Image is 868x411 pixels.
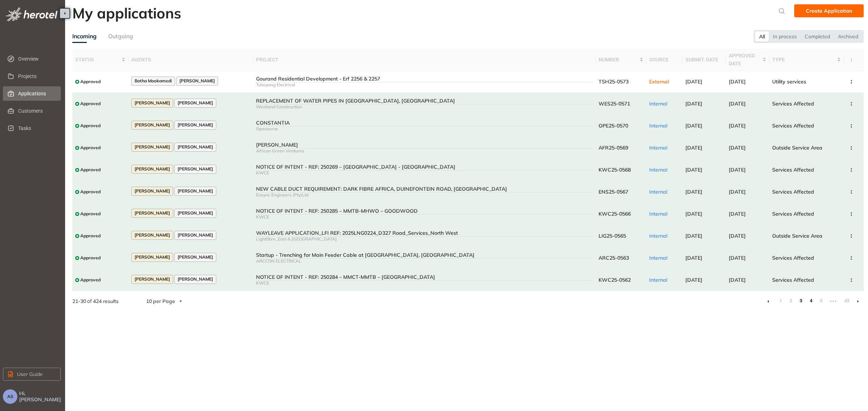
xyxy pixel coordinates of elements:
li: Previous Page [762,295,774,307]
span: ARC25-0563 [599,255,629,261]
span: [DATE] [685,211,702,217]
div: Incoming [72,32,97,41]
span: Approved [80,255,101,260]
span: Customers [18,104,55,118]
span: [PERSON_NAME] [178,233,213,238]
span: External [649,78,669,85]
li: 2 [787,295,794,307]
th: submit. date [682,49,726,71]
span: Approved [80,211,101,216]
span: Projects [18,69,55,83]
span: ••• [827,295,839,307]
span: [DATE] [729,189,746,195]
span: Botha Mookamedi [135,78,172,83]
span: number [599,56,638,64]
span: [DATE] [685,78,702,85]
span: Services Affected [772,211,814,217]
span: Services Affected [772,166,814,173]
th: source [646,49,682,71]
span: [PERSON_NAME] [135,189,170,194]
span: type [772,56,836,64]
span: [DATE] [685,189,702,195]
div: NEW CABLE DUCT REQUIREMENT: DARK FIBRE AFRICA, DUINEFONTEIN ROAD, [GEOGRAPHIC_DATA] [256,186,593,192]
span: [DATE] [685,122,702,129]
div: Archived [834,31,862,42]
span: Approved [80,233,101,238]
span: [PERSON_NAME] [178,144,213,150]
li: 43 [842,295,849,307]
div: of [61,297,130,305]
a: 43 [842,295,849,306]
div: All [755,31,769,42]
span: Approved [80,101,101,106]
div: NOTICE OF INTENT - REF: 250285 – MMTB-MHWO – GOODWOOD [256,208,593,214]
div: Completed [801,31,834,42]
span: OPE25-0570 [599,122,628,129]
div: KWCE [256,215,593,220]
div: WAYLEAVE APPLICATION_LFI REF: 2025LNG0224_D327 Road_Services_North West [256,230,593,236]
li: Next 5 Pages [827,295,839,307]
span: Internal [649,255,667,261]
span: Services Affected [772,277,814,283]
a: 4 [807,295,814,306]
span: [PERSON_NAME] [178,277,213,282]
div: Openserve [256,126,593,131]
span: Internal [649,277,667,283]
li: 5 [817,295,825,307]
span: Approved [80,167,101,172]
span: Approved [80,123,101,128]
span: Internal [649,189,667,195]
span: [DATE] [685,233,702,239]
span: Create Application [806,7,852,15]
a: 5 [817,295,825,306]
span: 424 results [93,298,119,304]
span: [DATE] [729,255,746,261]
span: approved date [729,52,761,68]
span: Outside Service Area [772,144,822,151]
span: Approved [80,277,101,282]
span: [PERSON_NAME] [135,144,170,150]
th: approved date [726,49,769,71]
span: Internal [649,233,667,239]
span: Utility services [772,78,806,85]
span: Approved [80,79,101,84]
span: [PERSON_NAME] [178,122,213,127]
span: Internal [649,122,667,129]
span: Approved [80,189,101,194]
a: 3 [797,295,804,306]
span: [PERSON_NAME] [135,277,170,282]
span: Services Affected [772,189,814,195]
span: [PERSON_NAME] [179,78,215,83]
div: In process [769,31,801,42]
button: Create Application [794,4,864,17]
span: [PERSON_NAME] [178,166,213,172]
div: NOTICE OF INTENT - REF: 250284 – MMCT-MMTB – [GEOGRAPHIC_DATA] [256,274,593,280]
span: status [75,56,120,64]
span: [PERSON_NAME] [178,189,213,194]
strong: 21 - 30 [72,298,86,304]
a: 1 [777,295,784,306]
div: African Green Ventures [256,148,593,153]
span: [DATE] [729,100,746,107]
span: [PERSON_NAME] [135,255,170,260]
span: [DATE] [685,144,702,151]
span: [PERSON_NAME] [135,233,170,238]
span: [DATE] [685,255,702,261]
span: TSH25-0573 [599,78,629,85]
span: Internal [649,211,667,217]
span: User Guide [17,370,43,378]
span: Internal [649,100,667,107]
div: Startup - Trenching for Main Feeder Cable at [GEOGRAPHIC_DATA], [GEOGRAPHIC_DATA] [256,252,593,258]
span: Services Affected [772,100,814,107]
th: project [253,49,596,71]
div: KWCE [256,170,593,176]
span: AS [7,394,13,399]
span: [DATE] [729,277,746,283]
span: KWC25-0562 [599,277,631,283]
th: agents [128,49,253,71]
h2: My applications [72,4,181,22]
span: Services Affected [772,122,814,129]
span: Applications [18,86,55,101]
div: REPLACEMENT OF WATER PIPES IN [GEOGRAPHIC_DATA], [GEOGRAPHIC_DATA] [256,98,593,104]
div: Outgoing [108,32,133,41]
